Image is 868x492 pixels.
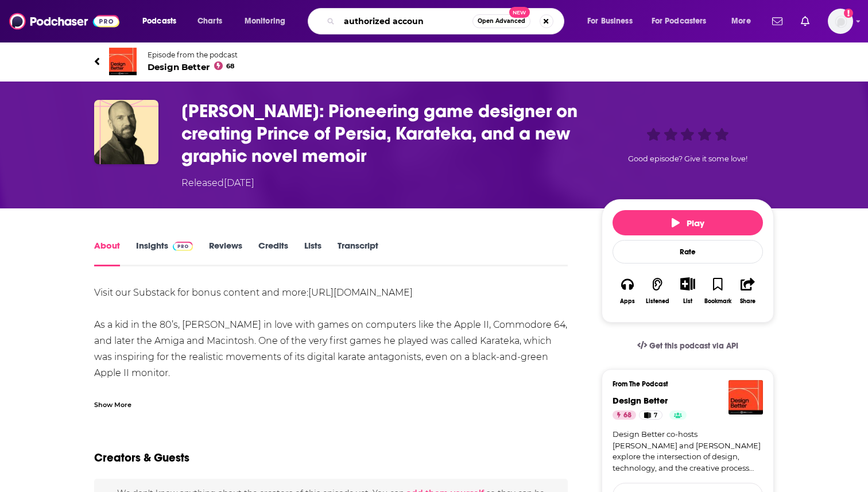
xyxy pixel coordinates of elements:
[613,240,763,264] div: Rate
[768,11,787,31] a: Show notifications dropdown
[676,277,699,290] button: Show More Button
[94,100,158,164] img: Jordan Mechner: Pioneering game designer on creating Prince of Persia, Karateka, and a new graphi...
[639,410,662,420] a: 7
[509,7,530,18] span: New
[319,8,575,34] div: Search podcasts, credits, & more...
[148,51,238,59] span: Episode from the podcast
[623,410,631,421] span: 68
[723,12,765,30] button: open menu
[94,48,774,75] a: Design BetterEpisode from the podcastDesign Better68
[9,10,119,32] img: Podchaser - Follow, Share and Rate Podcasts
[94,451,189,465] h2: Creators & Guests
[173,242,193,251] img: Podchaser Pro
[478,18,525,24] span: Open Advanced
[136,240,193,266] a: InsightsPodchaser Pro
[613,380,754,388] h3: From The Podcast
[181,100,583,167] h1: Jordan Mechner: Pioneering game designer on creating Prince of Persia, Karateka, and a new graphi...
[703,270,733,312] button: Bookmark
[733,270,763,312] button: Share
[190,12,229,30] a: Charts
[613,410,636,420] a: 68
[628,154,747,163] span: Good episode? Give it some love!
[828,9,853,34] button: Show profile menu
[209,240,242,266] a: Reviews
[134,12,191,30] button: open menu
[258,240,288,266] a: Credits
[642,270,672,312] button: Listened
[646,298,669,305] div: Listened
[197,13,222,29] span: Charts
[181,176,254,190] div: Released [DATE]
[652,13,707,29] span: For Podcasters
[109,48,137,75] img: Design Better
[142,13,176,29] span: Podcasts
[683,297,692,305] div: List
[587,13,633,29] span: For Business
[844,9,853,18] svg: Add a profile image
[94,240,120,266] a: About
[828,9,853,34] img: User Profile
[613,270,642,312] button: Apps
[828,9,853,34] span: Logged in as cmand-s
[731,13,751,29] span: More
[673,270,703,312] div: Show More ButtonList
[704,298,731,305] div: Bookmark
[613,395,668,406] a: Design Better
[237,12,300,30] button: open menu
[728,380,763,414] img: Design Better
[245,13,285,29] span: Monitoring
[472,14,530,28] button: Open AdvancedNew
[226,64,234,69] span: 68
[304,240,321,266] a: Lists
[740,298,755,305] div: Share
[649,341,738,351] span: Get this podcast via API
[308,287,413,298] a: [URL][DOMAIN_NAME]
[613,429,763,474] a: Design Better co-hosts [PERSON_NAME] and [PERSON_NAME] explore the intersection of design, techno...
[613,210,763,235] button: Play
[654,410,657,421] span: 7
[644,12,723,30] button: open menu
[338,240,378,266] a: Transcript
[672,218,704,228] span: Play
[620,298,635,305] div: Apps
[796,11,814,31] a: Show notifications dropdown
[579,12,647,30] button: open menu
[339,12,472,30] input: Search podcasts, credits, & more...
[148,61,238,72] span: Design Better
[628,332,747,360] a: Get this podcast via API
